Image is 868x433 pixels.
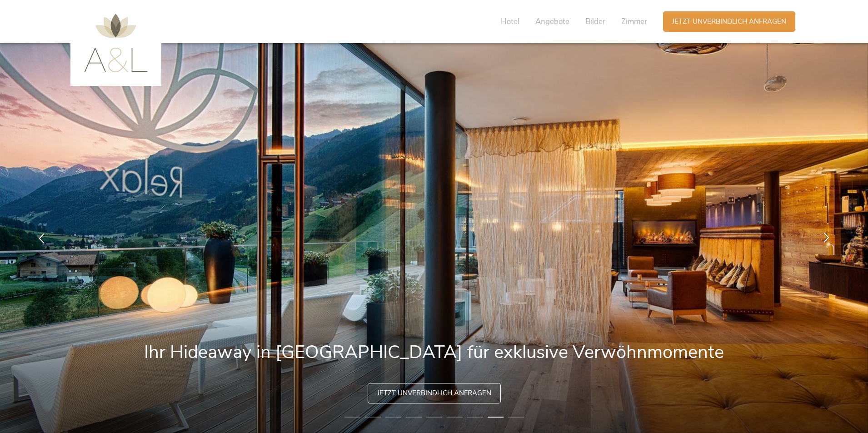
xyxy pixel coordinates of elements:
span: Jetzt unverbindlich anfragen [672,17,786,26]
span: Hotel [501,16,519,27]
span: Zimmer [621,16,647,27]
img: AMONTI & LUNARIS Wellnessresort [84,14,148,72]
span: Jetzt unverbindlich anfragen [377,388,491,398]
span: Angebote [535,16,569,27]
span: Bilder [585,16,605,27]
